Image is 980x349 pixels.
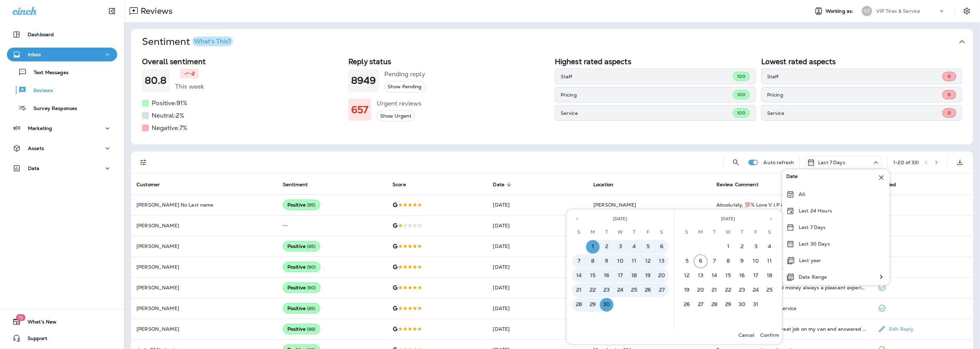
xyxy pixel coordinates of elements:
[799,225,826,230] p: Last 7 Days
[627,240,641,254] button: 4
[767,74,942,79] p: Staff
[7,141,117,155] button: Assets
[586,298,600,312] button: 29
[722,255,735,268] button: 8
[767,110,942,116] p: Service
[722,240,735,254] button: 1
[572,214,583,224] button: Previous month
[716,284,867,291] div: Great job very helpful saved money always a pleasant experience. Staff is the best. I will probab...
[655,269,669,283] button: 20
[136,156,150,169] button: Filters
[138,6,173,16] p: Reviews
[600,240,614,254] button: 2
[708,226,721,239] span: Tuesday
[655,255,669,268] button: 13
[136,243,272,249] p: [PERSON_NAME]
[307,326,316,332] span: ( 88 )
[694,269,708,283] button: 13
[136,223,272,228] p: [PERSON_NAME]
[655,283,669,297] button: 27
[799,241,830,247] p: Last 30 Days
[614,269,627,283] button: 17
[735,269,749,283] button: 16
[708,255,722,268] button: 7
[27,106,77,112] p: Survey Responses
[392,182,406,188] span: Score
[799,258,821,263] p: Last year
[627,269,641,283] button: 18
[764,160,794,165] p: Auto refresh
[7,65,117,79] button: Text Messages
[385,81,425,92] button: Show Pending
[488,257,588,277] td: [DATE]
[7,101,117,115] button: Survey Responses
[600,298,614,312] button: 30
[136,306,272,311] p: [PERSON_NAME]
[194,38,231,44] div: What's This?
[7,83,117,97] button: Reviews
[561,110,733,116] p: Service
[283,303,320,313] div: Positive
[136,202,272,208] p: [PERSON_NAME] No Last name
[716,181,767,188] span: Review Comment
[716,326,867,332] div: As always you guys did a great job on my van and answered all questions with informative answers!...
[573,226,585,239] span: Sunday
[763,269,777,283] button: 18
[716,201,867,208] div: Absolutely, 💯% Love V.I.P in Winslow. They Always go above and beyond to help their customers.. T...
[572,255,586,268] button: 7
[136,181,169,188] span: Customer
[716,305,867,312] div: Very fast and professional service
[826,8,855,14] span: Working as:
[799,191,805,197] p: All
[614,240,627,254] button: 3
[142,57,343,66] h2: Overall sentiment
[488,298,588,319] td: [DATE]
[601,226,613,239] span: Tuesday
[192,37,233,46] button: What's This?
[758,330,782,340] button: Confirm
[493,182,505,188] span: Date
[283,324,320,334] div: Positive
[948,92,951,98] span: 0
[377,98,421,109] h5: Urgent reviews
[21,336,47,344] span: Support
[190,70,195,77] p: -2
[763,240,777,254] button: 4
[749,240,763,254] button: 3
[694,283,708,297] button: 20
[721,216,735,222] span: [DATE]
[948,110,951,116] span: 0
[488,195,588,215] td: [DATE]
[736,330,758,340] button: Cancel
[761,57,962,66] h2: Lowest rated aspects
[28,32,54,37] p: Dashboard
[152,122,187,133] h5: Negative: 7 %
[488,215,588,236] td: [DATE]
[307,202,316,208] span: ( 95 )
[152,98,187,109] h5: Positive: 91 %
[735,255,749,268] button: 9
[641,240,655,254] button: 5
[28,166,40,171] p: Data
[750,226,762,239] span: Friday
[749,269,763,283] button: 17
[735,283,749,297] button: 23
[283,262,320,272] div: Positive
[561,92,733,98] p: Pricing
[600,283,614,297] button: 23
[21,319,57,327] span: What's New
[961,5,973,17] button: Settings
[7,28,117,41] button: Dashboard
[818,160,845,165] p: Last 7 Days
[694,298,708,312] button: 27
[862,6,872,16] div: VT
[392,181,415,188] span: Score
[708,298,722,312] button: 28
[283,182,308,188] span: Sentiment
[886,326,913,332] p: Edit Reply
[7,121,117,135] button: Marketing
[738,332,755,338] p: Cancel
[572,269,586,283] button: 14
[893,160,919,165] div: 1 - 20 of 331
[587,226,599,239] span: Monday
